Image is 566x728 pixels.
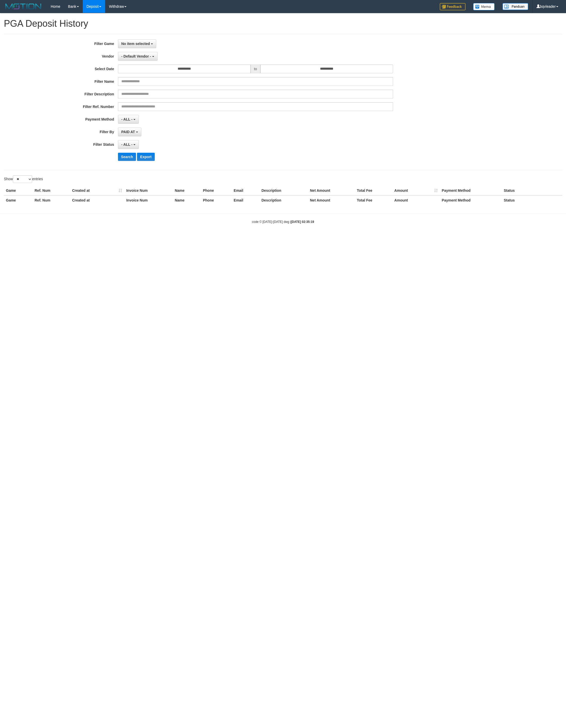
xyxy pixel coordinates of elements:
[32,186,70,195] th: Ref. Num
[4,186,32,195] th: Game
[13,175,32,183] select: Showentries
[251,65,260,73] span: to
[502,186,562,195] th: Status
[392,186,440,195] th: Amount
[70,195,124,205] th: Created at
[118,153,136,161] button: Search
[118,52,158,61] button: - Default Vendor -
[70,186,124,195] th: Created at
[121,42,150,46] span: No item selected
[121,142,133,147] span: - ALL -
[232,195,259,205] th: Email
[201,195,232,205] th: Phone
[4,195,32,205] th: Game
[137,153,154,161] button: Export
[440,3,465,10] img: Feedback.jpg
[232,186,259,195] th: Email
[121,54,151,58] span: - Default Vendor -
[4,175,43,183] label: Show entries
[355,195,392,205] th: Total Fee
[259,186,308,195] th: Description
[308,195,355,205] th: Net Amount
[32,195,70,205] th: Ref. Num
[502,195,562,205] th: Status
[308,186,355,195] th: Net Amount
[392,195,440,205] th: Amount
[124,186,173,195] th: Invoice Num
[4,3,43,10] img: MOTION_logo.png
[201,186,232,195] th: Phone
[4,19,562,29] h1: PGA Deposit History
[124,195,173,205] th: Invoice Num
[291,220,314,224] strong: [DATE] 02:35:19
[173,195,201,205] th: Name
[118,39,156,48] button: No item selected
[121,130,135,134] span: PAID AT
[259,195,308,205] th: Description
[118,115,139,124] button: - ALL -
[173,186,201,195] th: Name
[473,3,495,10] img: Button%20Memo.svg
[118,140,139,149] button: - ALL -
[440,186,502,195] th: Payment Method
[121,117,133,121] span: - ALL -
[355,186,392,195] th: Total Fee
[118,128,141,136] button: PAID AT
[440,195,502,205] th: Payment Method
[252,220,314,224] small: code © [DATE]-[DATE] dwg |
[503,3,528,10] img: panduan.png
